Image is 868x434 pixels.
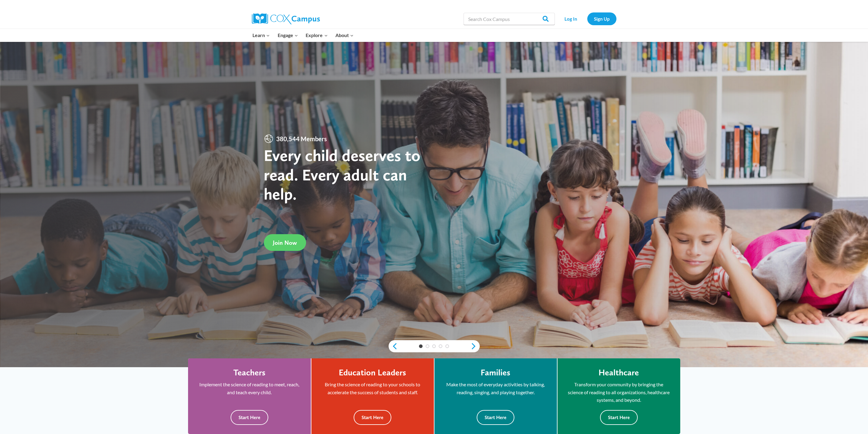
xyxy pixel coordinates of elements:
span: About [335,31,354,39]
strong: Every child deserves to read. Every adult can help. [264,145,420,203]
span: Engage [278,31,298,39]
h4: Education Leaders [339,367,406,378]
div: content slider buttons [389,340,480,352]
a: Log In [558,12,584,25]
button: Start Here [231,410,268,425]
a: 1 [419,344,423,348]
img: Cox Campus [252,13,320,24]
a: 2 [426,344,429,348]
h4: Teachers [233,367,266,378]
span: Join Now [273,239,297,246]
a: Join Now [264,234,306,251]
span: 380,544 Members [274,134,329,144]
button: Start Here [600,410,638,425]
a: 5 [445,344,449,348]
p: Bring the science of reading to your schools to accelerate the success of students and staff. [321,381,425,396]
a: next [471,343,480,350]
nav: Primary Navigation [249,29,358,42]
p: Transform your community by bringing the science of reading to all organizations, healthcare syst... [567,381,671,404]
a: Sign Up [587,12,616,25]
a: 3 [432,344,436,348]
a: previous [389,343,398,350]
nav: Secondary Navigation [558,12,616,25]
input: Search Cox Campus [464,13,555,25]
p: Implement the science of reading to meet, reach, and teach every child. [197,381,302,396]
button: Start Here [477,410,514,425]
a: 4 [439,344,442,348]
h4: Families [481,367,510,378]
p: Make the most of everyday activities by talking, reading, singing, and playing together. [444,381,548,396]
h4: Healthcare [599,367,639,378]
span: Explore [306,31,328,39]
span: Learn [252,31,270,39]
button: Start Here [354,410,391,425]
